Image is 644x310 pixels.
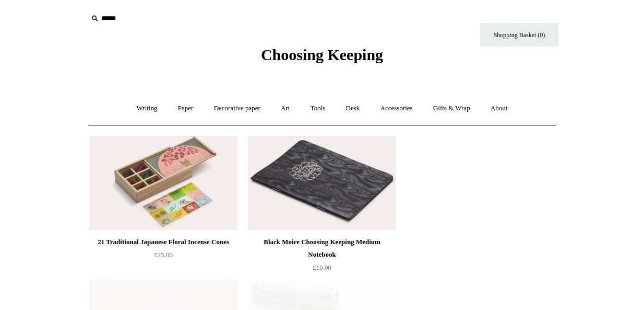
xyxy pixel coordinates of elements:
a: Tools [301,95,335,122]
a: Accessories [371,95,422,122]
a: Shopping Basket (0) [480,23,558,47]
a: Decorative paper [205,95,270,122]
a: Paper [169,95,203,122]
span: Choosing Keeping [261,46,383,63]
span: £25.00 [154,251,173,259]
img: 21 Traditional Japanese Floral Incense Cones [89,136,237,230]
a: Choosing Keeping [261,54,383,62]
a: About [481,95,517,122]
a: 21 Traditional Japanese Floral Incense Cones £25.00 [89,236,237,279]
div: Black Moire Choosing Keeping Medium Notebook [251,236,393,261]
a: Writing [127,95,167,122]
img: Black Moire Choosing Keeping Medium Notebook [248,136,396,230]
a: Black Moire Choosing Keeping Medium Notebook £10.00 [248,236,396,279]
a: Black Moire Choosing Keeping Medium Notebook Black Moire Choosing Keeping Medium Notebook [248,136,396,230]
a: Desk [337,95,369,122]
span: £10.00 [313,263,331,271]
a: Art [271,95,299,122]
a: Gifts & Wrap [424,95,480,122]
a: 21 Traditional Japanese Floral Incense Cones 21 Traditional Japanese Floral Incense Cones [89,136,237,230]
div: 21 Traditional Japanese Floral Incense Cones [92,236,235,248]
